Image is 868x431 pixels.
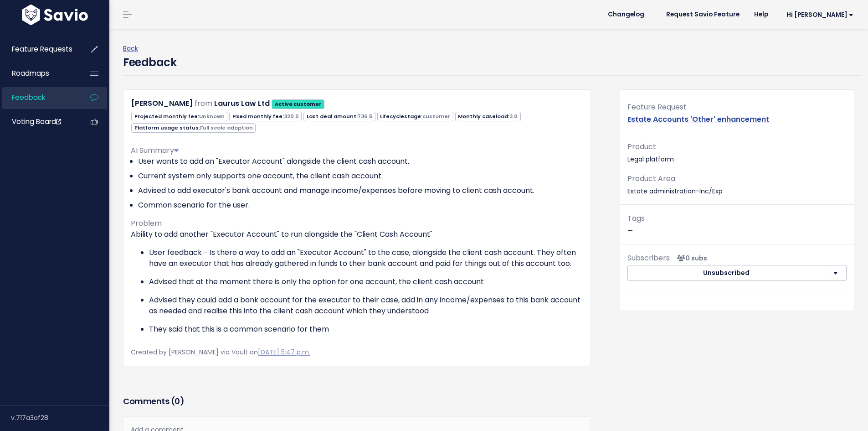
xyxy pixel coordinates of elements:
[12,93,45,102] span: Feedback
[131,229,583,240] p: Ability to add another "Executor Account" to run alongside the "Client Cash Account"
[138,200,583,211] li: Common scenario for the user.
[627,265,825,281] button: Unsubscribed
[214,98,270,109] a: Laurus Law Ltd
[627,141,656,152] span: Product
[747,8,776,21] a: Help
[422,113,450,120] span: customer
[303,112,375,121] span: Last deal amount:
[200,124,253,131] span: Full scale adoption
[627,212,847,237] p: —
[131,145,179,156] span: AI Summary
[786,11,853,18] span: Hi [PERSON_NAME]
[138,185,583,196] li: Advised to add executor's bank account and manage income/expenses before moving to client cash ac...
[2,39,76,60] a: Feature Requests
[131,112,227,121] span: Projected monthly fee:
[199,113,225,120] span: Unknown
[776,8,861,22] a: Hi [PERSON_NAME]
[673,254,707,263] span: <p><strong>Subscribers</strong><br><br> No subscribers yet<br> </p>
[377,112,453,121] span: Lifecyclestage:
[627,172,847,197] p: Estate administration-Inc/Exp
[229,112,302,121] span: Fixed monthly fee:
[123,54,176,71] h4: Feedback
[627,102,687,112] span: Feature Request
[627,114,769,125] a: Estate Accounts 'Other' enhancement
[123,395,591,408] h3: Comments ( )
[627,213,645,223] span: Tags
[12,44,72,54] span: Feature Requests
[149,324,583,335] p: They said that this is a common scenario for them
[627,253,670,263] span: Subscribers
[149,295,583,317] p: Advised they could add a bank account for the executor to their case, add in any income/expenses ...
[627,140,847,165] p: Legal platform
[11,406,109,430] div: v.717a3af28
[275,100,322,108] strong: Active customer
[2,111,76,132] a: Voting Board
[175,395,180,407] span: 0
[2,63,76,84] a: Roadmaps
[12,117,61,126] span: Voting Board
[149,247,583,269] p: User feedback - Is there a way to add an "Executor Account" to the case, alongside the client cas...
[149,276,583,287] p: Advised that at the moment there is only the option for one account, the client cash account
[455,112,521,121] span: Monthly caseload:
[12,68,49,78] span: Roadmaps
[195,98,212,109] span: from
[659,8,747,21] a: Request Savio Feature
[358,113,372,120] span: 736.5
[608,11,644,18] span: Changelog
[131,348,310,357] span: Created by [PERSON_NAME] via Vault on
[131,98,193,109] a: [PERSON_NAME]
[138,156,583,167] li: User wants to add an "Executor Account" alongside the client cash account.
[20,5,90,25] img: logo-white.9d6f32f41409.svg
[123,44,138,53] a: Back
[627,173,675,184] span: Product Area
[284,113,299,120] span: 320.0
[258,348,310,357] a: [DATE] 5:47 p.m.
[509,113,518,120] span: 3.0
[131,123,256,133] span: Platform usage status:
[131,218,162,228] span: Problem
[138,171,583,182] li: Current system only supports one account, the client cash account.
[2,87,76,108] a: Feedback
